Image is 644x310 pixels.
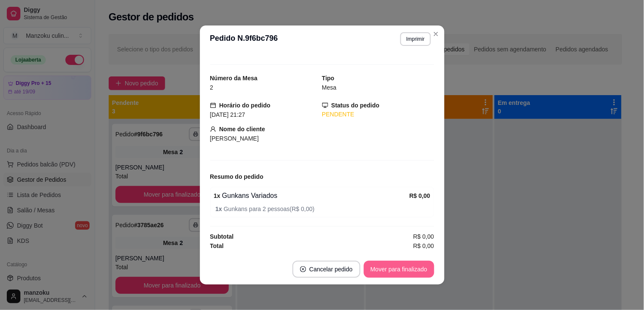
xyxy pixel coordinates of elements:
[210,173,264,180] strong: Resumo do pedido
[332,102,380,109] strong: Status do pedido
[216,206,224,212] strong: 1 x
[322,102,328,108] span: desktop
[210,111,245,118] span: [DATE] 21:27
[210,135,259,142] span: [PERSON_NAME]
[210,32,278,46] h3: Pedido N. 9f6bc796
[210,75,258,82] strong: Número da Mesa
[413,241,434,251] span: R$ 0,00
[210,102,216,108] span: calendar
[219,126,265,132] strong: Nome do cliente
[413,232,434,241] span: R$ 0,00
[210,233,234,240] strong: Subtotal
[210,126,216,132] span: user
[214,192,221,199] strong: 1 x
[210,242,224,249] strong: Total
[400,32,430,46] button: Imprimir
[409,192,430,199] strong: R$ 0,00
[216,204,430,214] span: Gunkans para 2 pessoas ( R$ 0,00 )
[429,27,443,41] button: Close
[322,110,434,119] div: PENDENTE
[219,102,271,109] strong: Horário do pedido
[322,84,337,91] span: Mesa
[214,191,410,201] div: Gunkans Variados
[300,266,306,272] span: close-circle
[322,75,335,82] strong: Tipo
[210,84,214,91] span: 2
[364,261,434,278] button: Mover para finalizado
[292,261,360,278] button: close-circleCancelar pedido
